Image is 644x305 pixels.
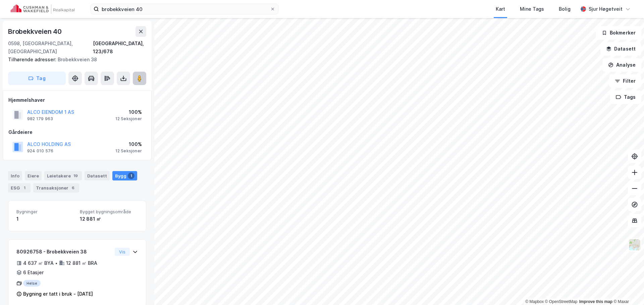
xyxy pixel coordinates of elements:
[27,148,53,154] div: 924 010 576
[559,5,571,13] div: Bolig
[8,183,31,193] div: ESG
[85,171,110,180] div: Datasett
[8,96,146,104] div: Hjemmelshaver
[8,26,63,37] div: Brobekkveien 40
[610,273,644,305] iframe: Chat Widget
[8,57,58,62] span: Tilhørende adresser:
[11,4,74,14] img: cushman-wakefield-realkapital-logo.202ea83816669bd177139c58696a8fa1.svg
[115,116,142,122] div: 12 Seksjoner
[80,215,138,223] div: 12 881 ㎡
[609,74,641,88] button: Filter
[628,238,641,251] img: Z
[610,90,641,104] button: Tags
[21,184,28,191] div: 1
[72,172,79,179] div: 19
[115,248,130,256] button: Vis
[99,4,270,14] input: Søk på adresse, matrikkel, gårdeiere, leietakere eller personer
[8,171,22,180] div: Info
[27,116,53,122] div: 982 179 963
[128,172,135,179] div: 1
[25,171,42,180] div: Eiere
[8,128,146,136] div: Gårdeiere
[545,299,578,304] a: OpenStreetMap
[16,209,74,215] span: Bygninger
[16,248,112,256] div: 80926758 - Brobekkveien 38
[112,171,137,180] div: Bygg
[610,273,644,305] div: Kontrollprogram for chat
[589,5,623,13] div: Sjur Høgetveit
[520,5,544,13] div: Mine Tags
[55,260,58,266] div: •
[115,148,142,154] div: 12 Seksjoner
[44,171,82,180] div: Leietakere
[23,259,54,267] div: 4 637 ㎡ BYA
[115,108,142,116] div: 100%
[596,26,641,40] button: Bokmerker
[66,259,97,267] div: 12 881 ㎡ BRA
[16,215,74,223] div: 1
[602,58,641,72] button: Analyse
[93,40,146,56] div: [GEOGRAPHIC_DATA], 123/678
[8,40,93,56] div: 0598, [GEOGRAPHIC_DATA], [GEOGRAPHIC_DATA]
[23,269,44,277] div: 6 Etasjer
[33,183,79,193] div: Transaksjoner
[496,5,505,13] div: Kart
[525,299,544,304] a: Mapbox
[8,56,141,64] div: Brobekkveien 38
[579,299,612,304] a: Improve this map
[115,140,142,148] div: 100%
[80,209,138,215] span: Bygget bygningsområde
[70,184,76,191] div: 6
[23,290,93,298] div: Bygning er tatt i bruk - [DATE]
[600,42,641,56] button: Datasett
[8,72,66,85] button: Tag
